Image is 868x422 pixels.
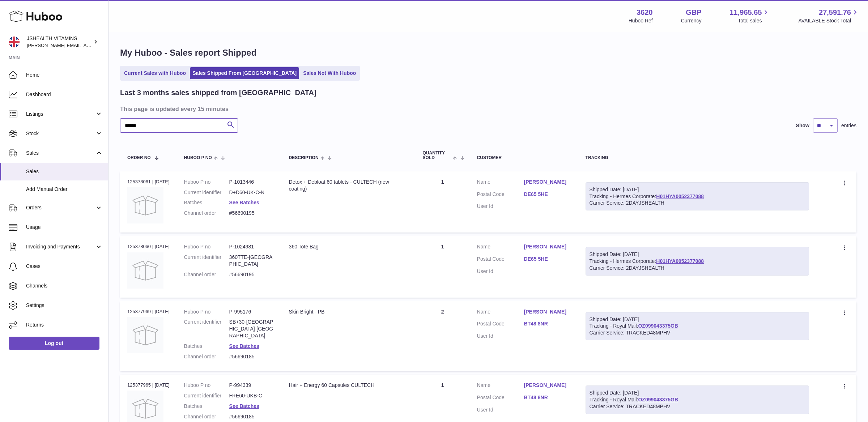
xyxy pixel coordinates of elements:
[681,17,702,24] div: Currency
[120,47,856,59] h1: My Huboo - Sales report Shipped
[184,308,229,315] dt: Huboo P no
[9,37,20,47] img: francesca@jshealthvitamins.com
[184,189,229,196] dt: Current identifier
[524,382,571,389] a: [PERSON_NAME]
[477,179,524,187] dt: Name
[229,200,259,205] a: See Batches
[586,247,809,276] div: Tracking - Hermes Corporate:
[819,8,851,17] span: 27,591.76
[686,8,701,17] strong: GBP
[184,392,229,399] dt: Current identifier
[26,224,103,231] span: Usage
[184,353,229,360] dt: Channel order
[289,155,319,160] span: Description
[26,186,103,193] span: Add Manual Order
[184,243,229,250] dt: Huboo P no
[184,254,229,268] dt: Current identifier
[590,403,805,410] div: Carrier Service: TRACKED48MPHV
[184,382,229,389] dt: Huboo P no
[798,17,859,24] span: AVAILABLE Stock Total
[27,42,145,48] span: [PERSON_NAME][EMAIL_ADDRESS][DOMAIN_NAME]
[590,186,805,193] div: Shipped Date: [DATE]
[586,182,809,211] div: Tracking - Hermes Corporate:
[477,394,524,403] dt: Postal Code
[127,382,170,388] div: 125377965 | [DATE]
[26,263,103,270] span: Cases
[416,236,470,297] td: 1
[586,385,809,414] div: Tracking - Royal Mail:
[629,17,653,24] div: Huboo Ref
[656,258,704,264] a: H01HYA0052377088
[656,193,704,199] a: H01HYA0052377088
[524,191,571,198] a: DE65 5HE
[229,271,275,278] dd: #56690195
[127,155,151,160] span: Order No
[26,321,103,328] span: Returns
[416,171,470,233] td: 1
[229,343,259,349] a: See Batches
[184,199,229,206] dt: Batches
[524,179,571,186] a: [PERSON_NAME]
[477,191,524,200] dt: Postal Code
[26,72,103,78] span: Home
[524,256,571,263] a: DE65 5HE
[26,111,95,118] span: Listings
[638,323,678,329] a: OZ099043375GB
[423,151,451,160] span: Quantity Sold
[590,265,805,272] div: Carrier Service: 2DAYJSHEALTH
[229,243,275,250] dd: P-1024981
[184,155,212,160] span: Huboo P no
[127,252,163,289] img: no-photo.jpg
[477,382,524,391] dt: Name
[26,243,95,250] span: Invoicing and Payments
[229,254,275,268] dd: 360TTE-[GEOGRAPHIC_DATA]
[184,343,229,350] dt: Batches
[127,317,163,353] img: no-photo.jpg
[796,122,809,129] label: Show
[729,8,762,17] span: 11,965.65
[590,316,805,323] div: Shipped Date: [DATE]
[289,308,408,315] div: Skin Bright - PB
[229,413,275,420] dd: #56690185
[477,268,524,275] dt: User Id
[122,67,188,79] a: Current Sales with Huboo
[127,243,170,250] div: 125378060 | [DATE]
[127,308,170,315] div: 125377969 | [DATE]
[301,67,358,79] a: Sales Not With Huboo
[229,353,275,360] dd: #56690185
[26,130,95,137] span: Stock
[184,271,229,278] dt: Channel order
[26,168,103,175] span: Sales
[586,155,809,160] div: Tracking
[120,88,316,98] h2: Last 3 months sales shipped from [GEOGRAPHIC_DATA]
[524,394,571,401] a: BT48 8NR
[477,203,524,210] dt: User Id
[229,392,275,399] dd: H+E60-UKB-C
[27,35,92,49] div: JSHEALTH VITAMINS
[26,91,103,98] span: Dashboard
[26,150,95,157] span: Sales
[26,302,103,309] span: Settings
[289,382,408,389] div: Hair + Energy 60 Capsules CULTECH
[729,8,770,24] a: 11,965.65 Total sales
[477,243,524,252] dt: Name
[229,382,275,389] dd: P-994339
[477,308,524,317] dt: Name
[127,179,170,185] div: 125378061 | [DATE]
[26,204,95,211] span: Orders
[229,403,259,409] a: See Batches
[184,413,229,420] dt: Channel order
[289,243,408,250] div: 360 Tote Bag
[184,210,229,217] dt: Channel order
[637,8,653,17] strong: 3620
[289,179,408,192] div: Detox + Debloat 60 tablets - CULTECH (new coating)
[184,403,229,410] dt: Batches
[524,320,571,327] a: BT48 8NR
[524,243,571,250] a: [PERSON_NAME]
[841,122,856,129] span: entries
[590,200,805,206] div: Carrier Service: 2DAYJSHEALTH
[477,256,524,264] dt: Postal Code
[590,251,805,258] div: Shipped Date: [DATE]
[9,337,99,350] a: Log out
[590,389,805,396] div: Shipped Date: [DATE]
